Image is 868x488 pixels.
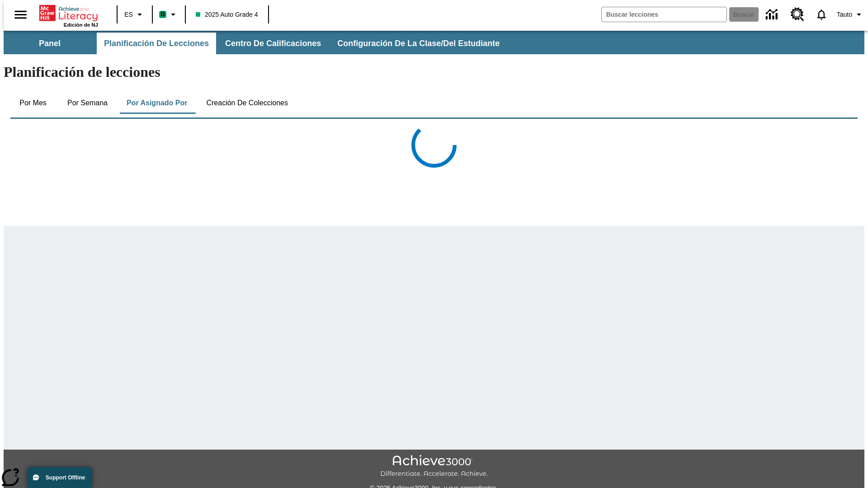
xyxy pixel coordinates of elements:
[199,92,295,114] button: Creación de colecciones
[104,38,209,49] span: Planificación de lecciones
[602,7,726,22] input: Buscar campo
[124,10,133,19] span: ES
[760,2,785,27] a: Centro de información
[39,38,61,49] span: Panel
[120,6,149,23] button: Lenguaje: ES, Selecciona un idioma
[160,9,165,20] span: B
[27,467,92,488] button: Support Offline
[7,1,34,28] button: Abrir el menú lateral
[97,33,216,54] button: Planificación de lecciones
[156,6,182,23] button: Boost El color de la clase es verde menta. Cambiar el color de la clase.
[810,3,833,26] a: Notificaciones
[330,33,507,54] button: Configuración de la clase/del estudiante
[10,92,56,114] button: Por mes
[380,455,488,478] img: Achieve3000 Differentiate Accelerate Achieve
[833,6,868,23] button: Perfil/Configuración
[225,38,321,49] span: Centro de calificaciones
[218,33,328,54] button: Centro de calificaciones
[64,22,98,28] span: Edición de NJ
[39,3,98,28] div: Portada
[60,92,115,114] button: Por semana
[337,38,500,49] span: Configuración de la clase/del estudiante
[785,2,810,27] a: Centro de recursos, Se abrirá en una pestaña nueva.
[837,10,852,19] span: Tauto
[119,92,195,114] button: Por asignado por
[5,33,95,54] button: Panel
[4,64,864,80] h1: Planificación de lecciones
[39,4,98,22] a: Portada
[4,33,508,54] div: Subbarra de navegación
[196,10,258,19] span: 2025 Auto Grade 4
[46,474,85,481] span: Support Offline
[4,31,864,54] div: Subbarra de navegación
